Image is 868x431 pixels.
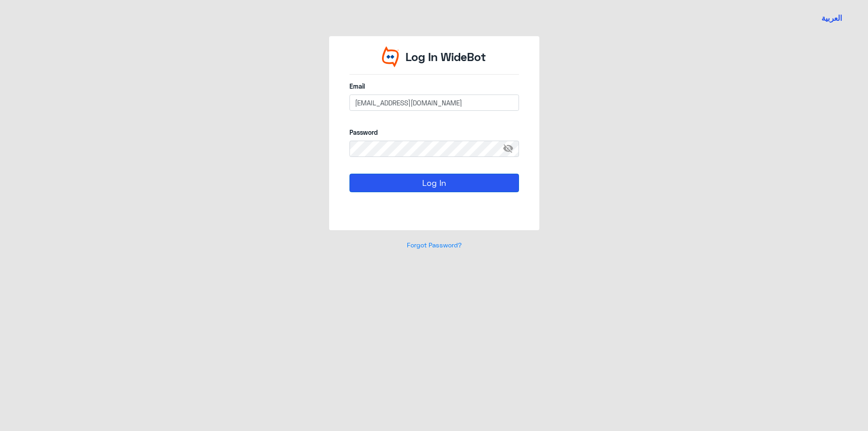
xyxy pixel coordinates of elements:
[503,141,519,157] span: visibility_off
[349,128,519,137] label: Password
[349,95,519,111] input: Enter your email here...
[349,81,519,91] label: Email
[349,174,519,192] button: Log In
[406,48,486,66] p: Log In WideBot
[382,46,399,67] img: Widebot Logo
[407,241,462,249] a: Forgot Password?
[816,7,848,29] a: Switch language
[821,13,842,24] button: العربية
